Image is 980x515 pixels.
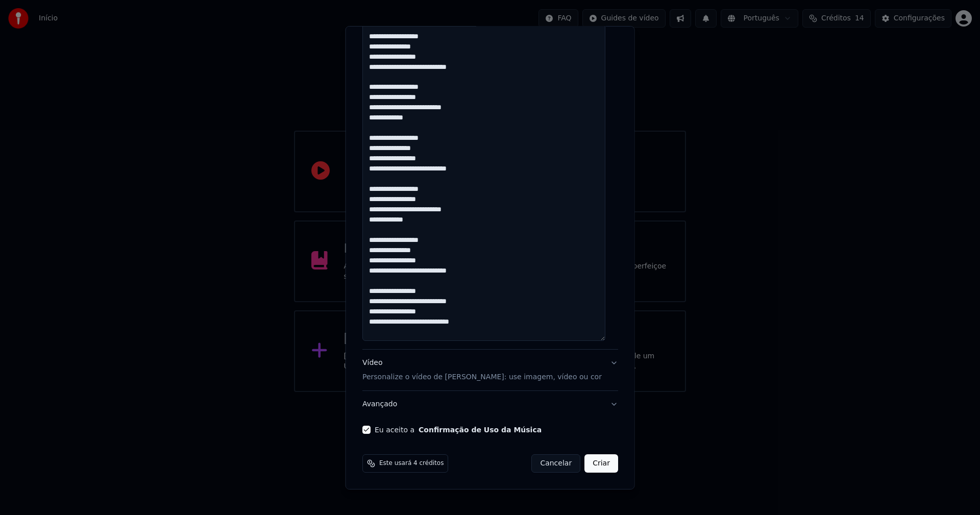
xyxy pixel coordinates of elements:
[375,426,542,433] label: Eu aceito a
[419,426,542,433] button: Eu aceito a
[362,358,602,382] div: Vídeo
[362,350,618,390] button: VídeoPersonalize o vídeo de [PERSON_NAME]: use imagem, vídeo ou cor
[362,391,618,418] button: Avançado
[362,372,602,382] p: Personalize o vídeo de [PERSON_NAME]: use imagem, vídeo ou cor
[584,454,618,473] button: Criar
[531,454,580,473] button: Cancelar
[379,459,444,468] span: Este usará 4 créditos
